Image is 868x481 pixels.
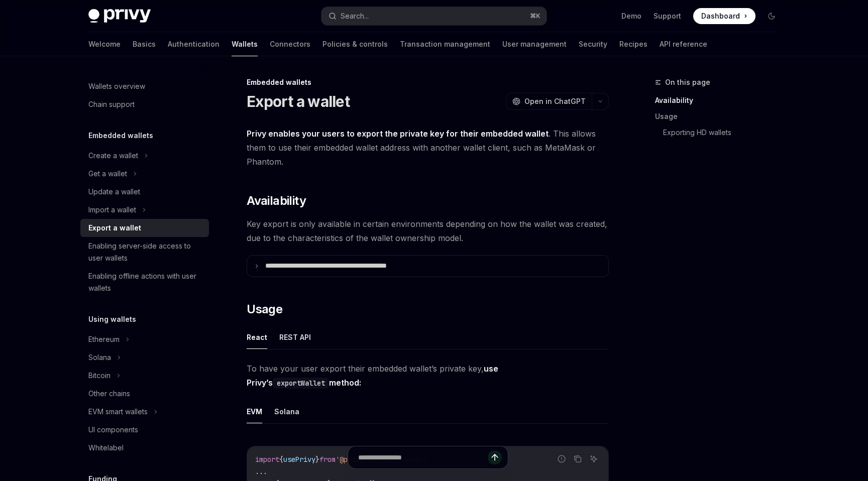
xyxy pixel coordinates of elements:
button: Open in ChatGPT [506,93,592,110]
a: Authentication [168,32,220,56]
code: exportWallet [273,378,329,389]
button: EVM [247,400,262,423]
div: Wallets overview [88,80,145,92]
h1: Export a wallet [247,92,350,110]
a: Basics [133,32,156,56]
span: ⌘ K [530,12,540,20]
button: Search...⌘K [321,7,547,25]
img: dark logo [88,9,151,23]
button: Solana [274,400,299,423]
h5: Embedded wallets [88,130,153,142]
div: Ethereum [88,333,120,345]
span: Open in ChatGPT [524,96,586,106]
a: Export a wallet [80,219,209,237]
strong: use Privy’s method: [247,364,498,388]
div: Get a wallet [88,168,127,180]
div: Import a wallet [88,204,136,216]
div: Enabling offline actions with user wallets [88,270,203,294]
a: Wallets [232,32,258,56]
a: Dashboard [693,8,755,24]
a: API reference [660,32,707,56]
div: EVM smart wallets [88,406,148,418]
div: Whitelabel [88,442,124,454]
span: To have your user export their embedded wallet’s private key, [247,362,609,390]
div: Update a wallet [88,186,140,198]
div: Other chains [88,388,130,400]
a: Exporting HD wallets [663,125,788,141]
a: Transaction management [400,32,490,56]
strong: Privy enables your users to export the private key for their embedded wallet [247,129,549,139]
a: Usage [655,108,788,125]
a: Availability [655,92,788,108]
span: . This allows them to use their embedded wallet address with another wallet client, such as MetaM... [247,127,609,169]
a: Wallets overview [80,77,209,95]
div: UI components [88,424,138,436]
a: Other chains [80,385,209,403]
button: Toggle dark mode [764,8,780,24]
span: Dashboard [701,11,740,21]
a: Whitelabel [80,439,209,457]
button: React [247,325,267,349]
h5: Using wallets [88,313,136,325]
button: Send message [488,450,502,464]
span: Key export is only available in certain environments depending on how the wallet was created, due... [247,217,609,245]
a: Connectors [270,32,310,56]
a: Support [654,11,681,21]
div: Embedded wallets [247,77,609,87]
a: UI components [80,421,209,439]
div: Search... [341,10,369,22]
div: Enabling server-side access to user wallets [88,240,203,264]
a: Security [579,32,607,56]
div: Export a wallet [88,222,141,234]
a: User management [502,32,567,56]
button: REST API [279,325,311,349]
a: Recipes [619,32,647,56]
div: Chain support [88,98,135,110]
a: Demo [621,11,641,21]
a: Policies & controls [322,32,388,56]
div: Bitcoin [88,370,111,382]
div: Solana [88,351,111,364]
a: Chain support [80,95,209,113]
a: Update a wallet [80,183,209,201]
a: Enabling server-side access to user wallets [80,237,209,267]
span: On this page [665,76,710,88]
a: Welcome [88,32,121,56]
div: Create a wallet [88,150,138,162]
span: Availability [247,193,306,209]
span: Usage [247,301,282,317]
a: Enabling offline actions with user wallets [80,267,209,297]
